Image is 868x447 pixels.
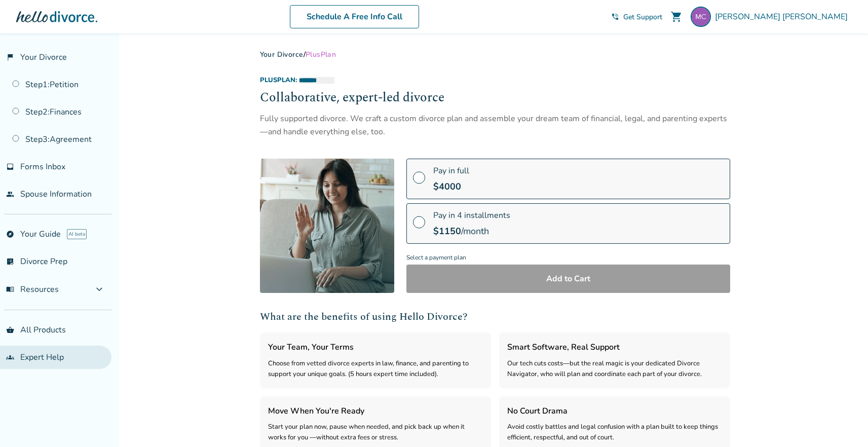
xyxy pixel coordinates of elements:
span: menu_book [6,285,14,293]
span: phone_in_talk [611,13,619,21]
button: Add to Cart [406,265,730,293]
span: Get Support [623,12,662,22]
span: Plus Plan [306,50,336,59]
span: inbox [6,163,14,171]
div: Start your plan now, pause when needed, and pick back up when it works for you —without extra fee... [268,422,483,443]
span: shopping_basket [6,326,14,334]
span: Pay in full [433,165,469,176]
span: Forms Inbox [20,161,65,172]
a: Your Divorce [260,50,304,59]
h2: What are the benefits of using Hello Divorce? [260,309,730,324]
span: [PERSON_NAME] [PERSON_NAME] [715,11,852,22]
span: Select a payment plan [406,251,730,265]
span: AI beta [67,229,87,239]
span: Plus Plan: [260,76,297,85]
div: /month [433,225,510,237]
a: Schedule A Free Info Call [290,5,419,28]
h3: Move When You're Ready [268,404,483,418]
div: / [260,50,730,59]
h3: Smart Software, Real Support [507,341,722,354]
span: $ 4000 [433,180,461,193]
span: flag_2 [6,53,14,61]
span: people [6,190,14,198]
span: $ 1150 [433,225,461,237]
div: Avoid costly battles and legal confusion with a plan built to keep things efficient, respectful, ... [507,422,722,443]
h3: No Court Drama [507,404,722,418]
div: Fully supported divorce. We craft a custom divorce plan and assemble your dream team of financial... [260,112,730,139]
a: phone_in_talkGet Support [611,12,662,22]
span: expand_more [93,283,105,295]
h2: Collaborative, expert-led divorce [260,89,730,108]
img: [object Object] [260,159,394,293]
iframe: Chat Widget [817,398,868,447]
div: Choose from vetted divorce experts in law, finance, and parenting to support your unique goals. (... [268,358,483,380]
div: Our tech cuts costs—but the real magic is your dedicated Divorce Navigator, who will plan and coo... [507,358,722,380]
span: list_alt_check [6,257,14,266]
span: Resources [6,284,59,295]
img: Testing CA [691,7,711,27]
span: shopping_cart [670,11,683,23]
h3: Your Team, Your Terms [268,341,483,354]
span: Pay in 4 installments [433,210,510,221]
span: groups [6,353,14,361]
span: explore [6,230,14,238]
